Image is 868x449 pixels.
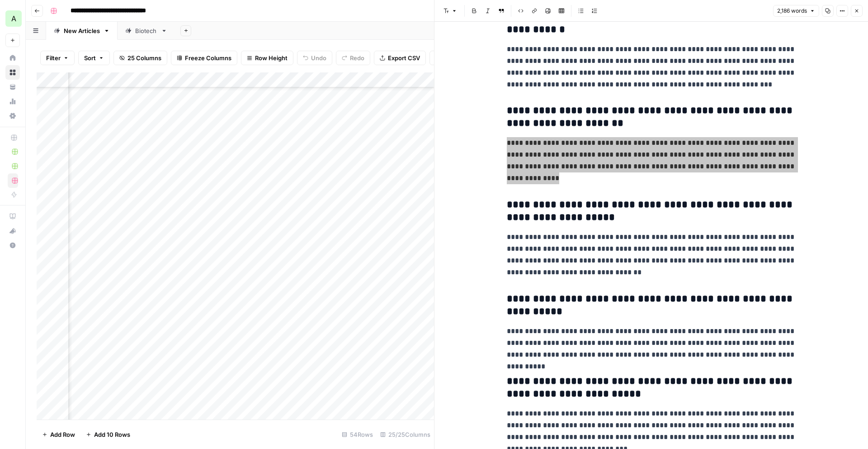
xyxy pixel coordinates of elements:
[185,53,231,62] span: Freeze Columns
[297,51,332,65] button: Undo
[46,53,61,62] span: Filter
[5,94,20,109] a: Usage
[6,224,19,238] div: What's new?
[255,53,288,62] span: Row Height
[5,209,20,224] a: AirOps Academy
[311,53,326,62] span: Undo
[50,430,75,439] span: Add Row
[64,26,100,35] div: New Articles
[94,430,130,439] span: Add 10 Rows
[773,5,819,17] button: 2,186 words
[37,427,80,442] button: Add Row
[5,224,20,238] button: What's new?
[5,51,20,65] a: Home
[84,53,96,62] span: Sort
[377,427,434,442] div: 25/25 Columns
[350,53,364,62] span: Redo
[80,427,136,442] button: Add 10 Rows
[5,65,20,80] a: Browse
[374,51,426,65] button: Export CSV
[46,22,118,40] a: New Articles
[135,26,157,35] div: Biotech
[5,7,20,30] button: Workspace: Abacum
[5,80,20,94] a: Your Data
[5,238,20,253] button: Help + Support
[388,53,420,62] span: Export CSV
[777,7,807,15] span: 2,186 words
[5,109,20,123] a: Settings
[338,427,377,442] div: 54 Rows
[127,53,161,62] span: 25 Columns
[336,51,370,65] button: Redo
[11,13,16,24] span: A
[78,51,110,65] button: Sort
[118,22,175,40] a: Biotech
[113,51,167,65] button: 25 Columns
[241,51,293,65] button: Row Height
[40,51,75,65] button: Filter
[171,51,237,65] button: Freeze Columns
